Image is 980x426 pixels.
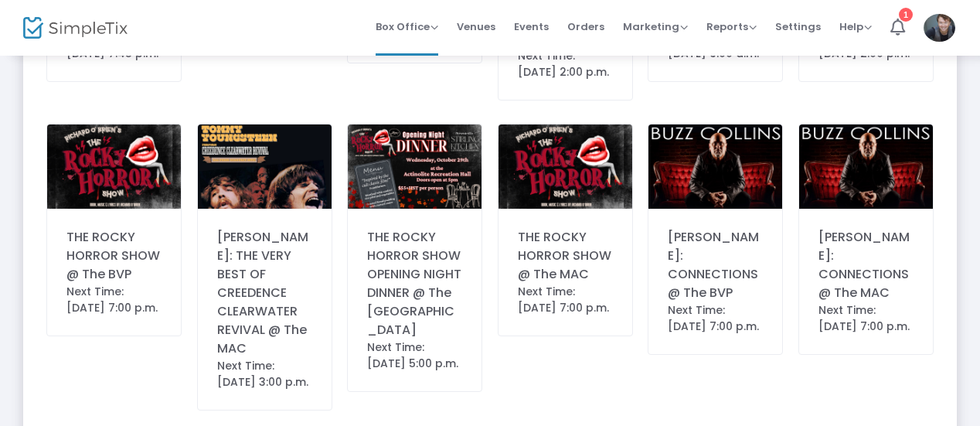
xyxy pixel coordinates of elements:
[799,124,933,209] img: BuzzConnectionsHoriz.jpg
[623,19,688,34] span: Marketing
[66,228,162,284] div: THE ROCKY HORROR SHOW @ The BVP
[518,228,613,284] div: THE ROCKY HORROR SHOW @ The MAC
[348,124,481,209] img: 63884756819658463812.png
[775,7,821,46] span: Settings
[514,7,549,46] span: Events
[47,124,181,209] img: 6386588879150974492025seasonPosters.png
[839,19,872,34] span: Help
[668,302,763,335] div: Next Time: [DATE] 7:00 p.m.
[518,48,613,80] div: Next Time: [DATE] 2:00 p.m.
[217,228,312,358] div: [PERSON_NAME]: THE VERY BEST OF CREEDENCE CLEARWATER REVIVAL @ The MAC
[217,358,312,390] div: Next Time: [DATE] 3:00 p.m.
[367,228,462,339] div: THE ROCKY HORROR SHOW OPENING NIGHT DINNER @ The [GEOGRAPHIC_DATA]
[818,302,914,335] div: Next Time: [DATE] 7:00 p.m.
[668,228,763,302] div: [PERSON_NAME]: CONNECTIONS @ The BVP
[499,124,632,209] img: 6386588875153684812025seasonPosters.png
[198,124,332,209] img: 63877746388746710927.png
[66,284,162,316] div: Next Time: [DATE] 7:00 p.m.
[518,284,613,316] div: Next Time: [DATE] 7:00 p.m.
[899,8,913,22] div: 1
[376,19,438,34] span: Box Office
[567,7,604,46] span: Orders
[457,7,495,46] span: Venues
[818,228,914,302] div: [PERSON_NAME]: CONNECTIONS @ The MAC
[648,124,782,209] img: 638798022661865066BuzzConnectionsHoriz.jpg
[706,19,757,34] span: Reports
[367,339,462,372] div: Next Time: [DATE] 5:00 p.m.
